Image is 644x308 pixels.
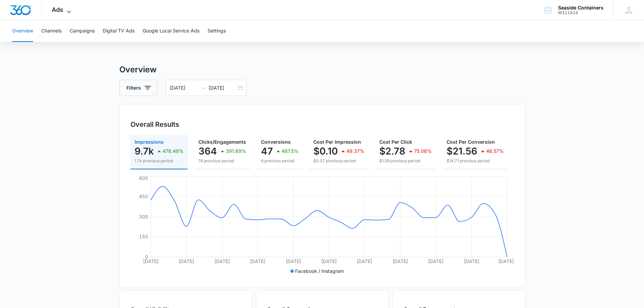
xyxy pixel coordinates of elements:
[261,158,299,164] p: 8 previous period
[226,149,246,153] p: 391.89%
[139,214,148,219] tspan: 300
[261,146,273,157] p: 47
[250,258,265,264] tspan: [DATE]
[143,258,159,264] tspan: [DATE]
[143,20,199,42] button: Google Local Service Ads
[498,258,514,264] tspan: [DATE]
[130,119,179,129] h3: Overall Results
[347,149,364,153] p: 49.37%
[119,64,525,76] h3: Overview
[139,193,148,199] tspan: 450
[135,139,164,145] span: Impressions
[463,258,479,264] tspan: [DATE]
[379,139,412,145] span: Cost Per Click
[135,158,184,164] p: 1.7k previous period
[200,85,206,91] span: to
[357,258,372,264] tspan: [DATE]
[12,20,33,42] button: Overview
[214,258,230,264] tspan: [DATE]
[119,80,158,96] button: Filters
[41,20,62,42] button: Channels
[447,146,477,157] p: $21.56
[209,84,237,92] input: End date
[558,5,603,10] div: account name
[198,158,246,164] p: 74 previous period
[200,85,206,91] span: swap-right
[198,139,246,145] span: Clicks/Engagements
[313,146,338,157] p: $0.10
[70,20,95,42] button: Campaigns
[103,20,135,42] button: Digital TV Ads
[313,158,364,164] p: $0.07 previous period
[282,149,299,153] p: 487.5%
[208,20,226,42] button: Settings
[198,146,217,157] p: 364
[558,10,603,15] div: account id
[163,149,184,153] p: 476.49%
[52,6,63,13] span: Ads
[139,175,148,181] tspan: 600
[285,258,301,264] tspan: [DATE]
[379,146,405,157] p: $2.78
[135,146,154,157] p: 9.7k
[321,258,337,264] tspan: [DATE]
[313,139,361,145] span: Cost Per Impression
[178,258,194,264] tspan: [DATE]
[414,149,432,153] p: 75.06%
[486,149,504,153] p: 46.57%
[392,258,408,264] tspan: [DATE]
[145,254,148,260] tspan: 0
[295,267,344,275] p: Facebook / Instagram
[170,84,198,92] input: Start date
[447,158,504,164] p: $14.71 previous period
[379,158,432,164] p: $1.59 previous period
[428,258,444,264] tspan: [DATE]
[447,139,495,145] span: Cost Per Conversion
[139,234,148,239] tspan: 150
[261,139,291,145] span: Conversions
